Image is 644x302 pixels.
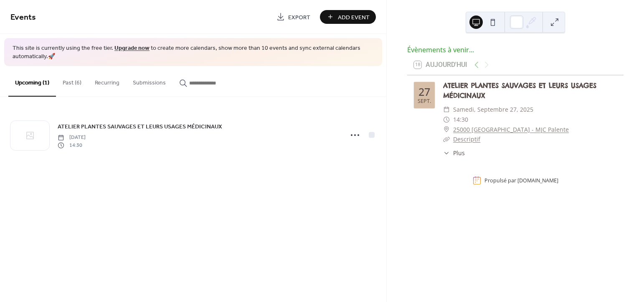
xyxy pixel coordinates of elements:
span: Export [288,13,310,22]
a: 25000 [GEOGRAPHIC_DATA] - MJC Palente [453,125,569,135]
div: 27 [418,87,430,97]
div: Évènements à venir... [407,45,624,55]
button: Recurring [88,66,126,96]
button: ​Plus [443,148,465,157]
a: ATELIER PLANTES SAUVAGES ET LEURS USAGES MÉDICINAUX [58,122,222,131]
button: Upcoming (1) [8,66,56,97]
a: [DOMAIN_NAME] [517,177,558,184]
span: samedi, septembre 27, 2025 [453,105,533,115]
span: ATELIER PLANTES SAUVAGES ET LEURS USAGES MÉDICINAUX [58,123,222,131]
span: Add Event [338,13,370,22]
span: This site is currently using the free tier. to create more calendars, show more than 10 events an... [13,44,374,61]
div: sept. [418,99,431,104]
button: Add Event [320,10,376,24]
span: 14:30 [453,115,468,125]
div: ​ [443,115,450,125]
a: Export [270,10,317,24]
div: ​ [443,134,450,144]
div: Propulsé par [484,177,558,184]
div: ​ [443,105,450,115]
span: Plus [453,148,465,157]
span: 14:30 [58,141,86,149]
span: Events [10,9,36,26]
div: ​ [443,148,450,157]
button: Submissions [126,66,172,96]
div: ​ [443,125,450,135]
a: Descriptif [453,135,480,143]
a: ATELIER PLANTES SAUVAGES ET LEURS USAGES MÉDICINAUX [443,81,596,100]
button: Past (6) [56,66,88,96]
a: Upgrade now [114,43,150,54]
span: [DATE] [58,134,86,141]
